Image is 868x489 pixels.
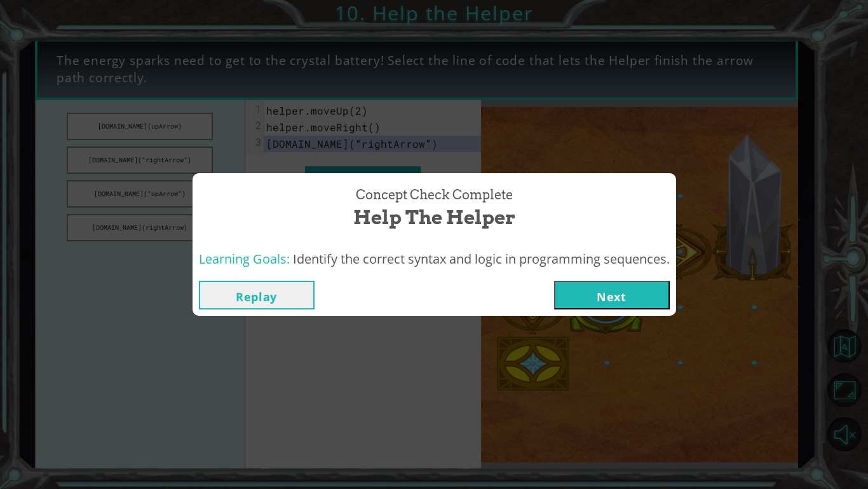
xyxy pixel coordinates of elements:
[356,186,513,204] span: Concept Check Complete
[199,281,315,309] button: Replay
[199,250,290,267] span: Learning Goals:
[554,281,670,309] button: Next
[353,204,515,231] span: Help the Helper
[293,250,670,267] span: Identify the correct syntax and logic in programming sequences.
